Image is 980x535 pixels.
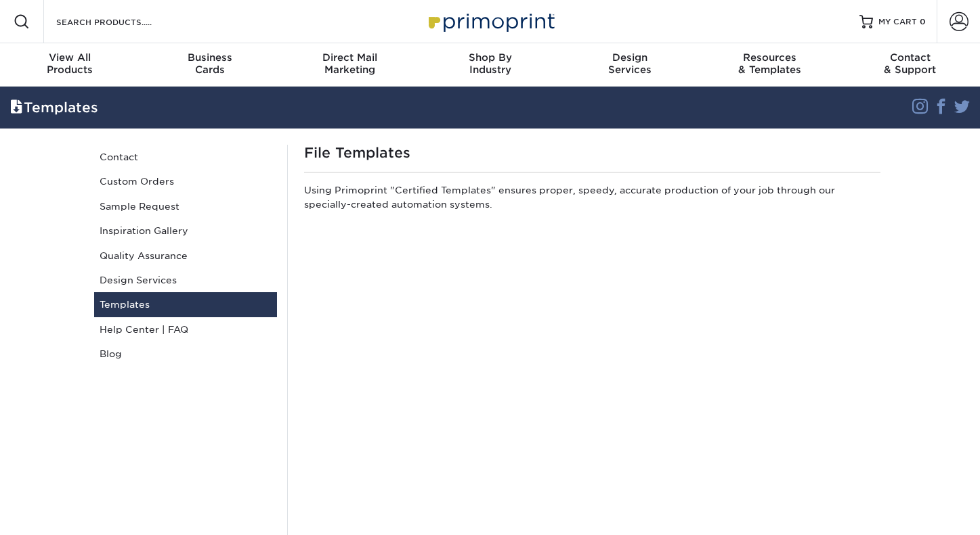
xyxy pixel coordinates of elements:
[560,51,700,64] span: Design
[423,7,558,36] img: Primoprint
[94,342,277,366] a: Blog
[560,51,700,76] div: Services
[920,17,926,26] span: 0
[94,169,277,193] a: Custom Orders
[280,51,420,64] span: Direct Mail
[304,145,880,161] h1: File Templates
[840,51,980,76] div: & Support
[280,43,420,87] a: Direct MailMarketing
[94,145,277,169] a: Contact
[700,43,840,87] a: Resources& Templates
[94,292,277,317] a: Templates
[140,51,280,76] div: Cards
[560,43,700,87] a: DesignServices
[94,268,277,292] a: Design Services
[840,43,980,87] a: Contact& Support
[55,14,187,30] input: SEARCH PRODUCTS.....
[140,43,280,87] a: BusinessCards
[94,194,277,218] a: Sample Request
[700,51,840,76] div: & Templates
[700,51,840,64] span: Resources
[878,16,917,28] span: MY CART
[420,43,560,87] a: Shop ByIndustry
[840,51,980,64] span: Contact
[420,51,560,76] div: Industry
[140,51,280,64] span: Business
[304,183,880,216] p: Using Primoprint "Certified Templates" ensures proper, speedy, accurate production of your job th...
[420,51,560,64] span: Shop By
[94,243,277,268] a: Quality Assurance
[280,51,420,76] div: Marketing
[94,218,277,243] a: Inspiration Gallery
[94,317,277,342] a: Help Center | FAQ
